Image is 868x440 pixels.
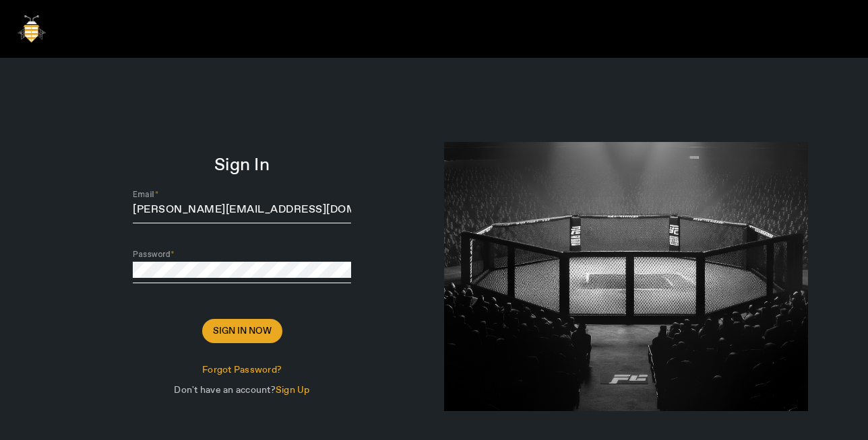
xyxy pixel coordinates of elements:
span: Don't have an account? [174,384,276,396]
span: Sign In [214,159,270,172]
mat-label: Password [133,250,170,259]
span: Sign Up [276,384,310,396]
img: bigbee-logo.png [11,9,53,49]
button: Sign In Now [202,319,282,343]
span: Forgot Password? [202,363,282,377]
span: Sign In Now [213,324,272,338]
mat-label: Email [133,190,154,199]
